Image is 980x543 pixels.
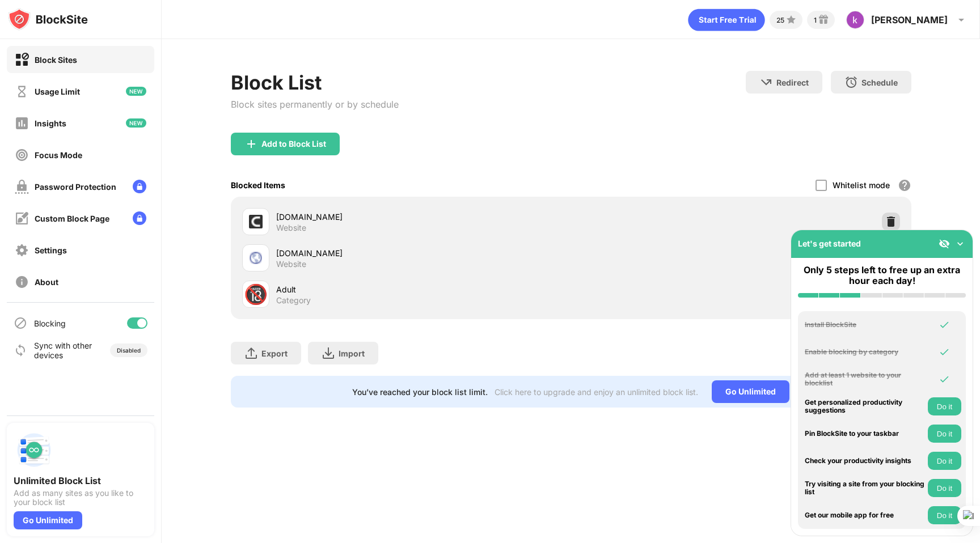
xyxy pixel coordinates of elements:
[939,374,950,385] img: omni-check.svg
[14,343,27,357] img: sync-icon.svg
[276,247,571,259] div: [DOMAIN_NAME]
[798,239,861,248] div: Let's get started
[14,511,82,529] div: Go Unlimited
[495,387,698,397] div: Click here to upgrade and enjoy an unlimited block list.
[805,348,925,356] div: Enable blocking by category
[14,316,27,330] img: blocking-icon.svg
[35,55,77,65] div: Block Sites
[15,84,29,99] img: time-usage-off.svg
[249,251,263,265] img: favicons
[712,380,789,403] div: Go Unlimited
[35,245,67,255] div: Settings
[35,118,66,128] div: Insights
[352,387,488,397] div: You’ve reached your block list limit.
[276,211,571,223] div: [DOMAIN_NAME]
[34,319,66,328] div: Blocking
[117,347,141,354] div: Disabled
[939,319,950,330] img: omni-check.svg
[276,295,311,306] div: Category
[928,425,961,443] button: Do it
[231,71,399,94] div: Block List
[805,457,925,465] div: Check your productivity insights
[954,238,966,249] img: omni-setup-toggle.svg
[939,346,950,358] img: omni-check.svg
[928,479,961,497] button: Do it
[126,118,146,128] img: new-icon.svg
[776,78,809,87] div: Redirect
[276,283,571,295] div: Adult
[15,148,29,162] img: focus-off.svg
[805,480,925,497] div: Try visiting a site from your blocking list
[928,452,961,470] button: Do it
[15,116,29,130] img: insights-off.svg
[798,265,966,286] div: Only 5 steps left to free up an extra hour each day!
[776,16,784,24] div: 25
[133,180,146,193] img: lock-menu.svg
[817,13,830,27] img: reward-small.svg
[35,150,82,160] div: Focus Mode
[339,349,365,358] div: Import
[35,182,116,192] div: Password Protection
[14,489,147,507] div: Add as many sites as you like to your block list
[805,321,925,329] div: Install BlockSite
[244,283,268,306] div: 🔞
[861,78,898,87] div: Schedule
[261,139,326,149] div: Add to Block List
[814,16,817,24] div: 1
[8,8,88,31] img: logo-blocksite.svg
[846,11,864,29] img: ACg8ocLu-smKpseI82fVPz2qgIy-VsmoBkSWkyemryVmflPxn9OBnQ=s96-c
[15,243,29,257] img: settings-off.svg
[15,53,29,67] img: block-on.svg
[35,87,80,96] div: Usage Limit
[15,211,29,226] img: customize-block-page-off.svg
[34,341,92,360] div: Sync with other devices
[15,275,29,289] img: about-off.svg
[276,259,306,269] div: Website
[276,223,306,233] div: Website
[871,14,948,26] div: [PERSON_NAME]
[133,211,146,225] img: lock-menu.svg
[231,99,399,110] div: Block sites permanently or by schedule
[14,475,147,486] div: Unlimited Block List
[805,398,925,415] div: Get personalized productivity suggestions
[126,87,146,96] img: new-icon.svg
[784,13,798,27] img: points-small.svg
[939,238,950,249] img: eye-not-visible.svg
[15,180,29,194] img: password-protection-off.svg
[928,506,961,524] button: Do it
[688,9,765,31] div: animation
[35,277,58,287] div: About
[805,371,925,388] div: Add at least 1 website to your blocklist
[14,430,54,470] img: push-block-list.svg
[231,180,285,190] div: Blocked Items
[249,215,263,228] img: favicons
[805,430,925,438] div: Pin BlockSite to your taskbar
[928,397,961,415] button: Do it
[805,511,925,519] div: Get our mobile app for free
[35,214,109,223] div: Custom Block Page
[261,349,288,358] div: Export
[833,180,890,190] div: Whitelist mode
